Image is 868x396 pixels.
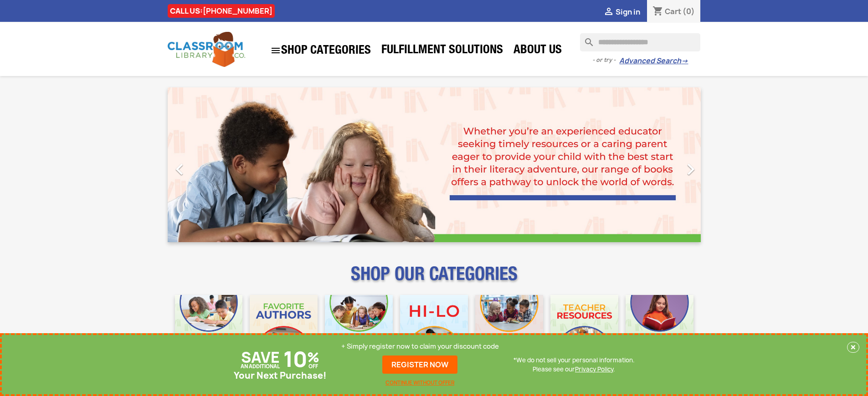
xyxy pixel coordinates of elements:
i: shopping_cart [652,6,663,17]
i: search [580,33,591,44]
a: Next [621,87,701,242]
i:  [603,7,614,18]
span: Cart [665,6,681,16]
img: CLC_Bulk_Mobile.jpg [175,295,243,363]
img: CLC_Fiction_Nonfiction_Mobile.jpg [475,295,543,363]
img: CLC_Favorite_Authors_Mobile.jpg [250,295,318,363]
span: - or try - [592,56,619,65]
img: CLC_Teacher_Resources_Mobile.jpg [550,295,618,363]
a: Advanced Search→ [619,56,688,66]
p: SHOP OUR CATEGORIES [168,271,701,288]
span: Sign in [616,7,640,17]
span: (0) [683,6,695,16]
img: Classroom Library Company [168,32,245,67]
div: CALL US: [168,4,275,18]
span: → [681,56,688,66]
i:  [168,158,191,181]
a: Previous [168,87,248,242]
a: SHOP CATEGORIES [266,41,375,61]
ul: Carousel container [168,87,701,242]
a: Fulfillment Solutions [377,42,508,60]
img: CLC_Dyslexia_Mobile.jpg [626,295,693,363]
a: [PHONE_NUMBER] [203,6,272,16]
a: About Us [509,42,566,60]
i:  [270,45,281,56]
i:  [679,158,702,181]
a:  Sign in [603,7,640,17]
img: CLC_HiLo_Mobile.jpg [400,295,468,363]
img: CLC_Phonics_And_Decodables_Mobile.jpg [325,295,393,363]
input: Search [580,33,700,51]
